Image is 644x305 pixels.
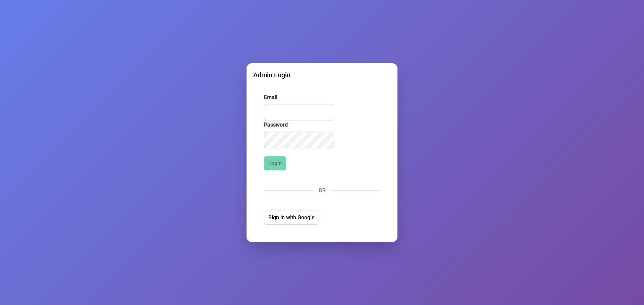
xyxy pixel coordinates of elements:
[253,70,391,80] div: Admin Login
[268,214,315,222] span: Sign in with Google
[264,186,380,195] div: OR
[264,121,380,129] label: Password
[264,93,380,101] label: Email
[264,156,286,170] button: Login
[268,159,282,167] span: Login
[264,211,319,225] button: Sign in with Google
